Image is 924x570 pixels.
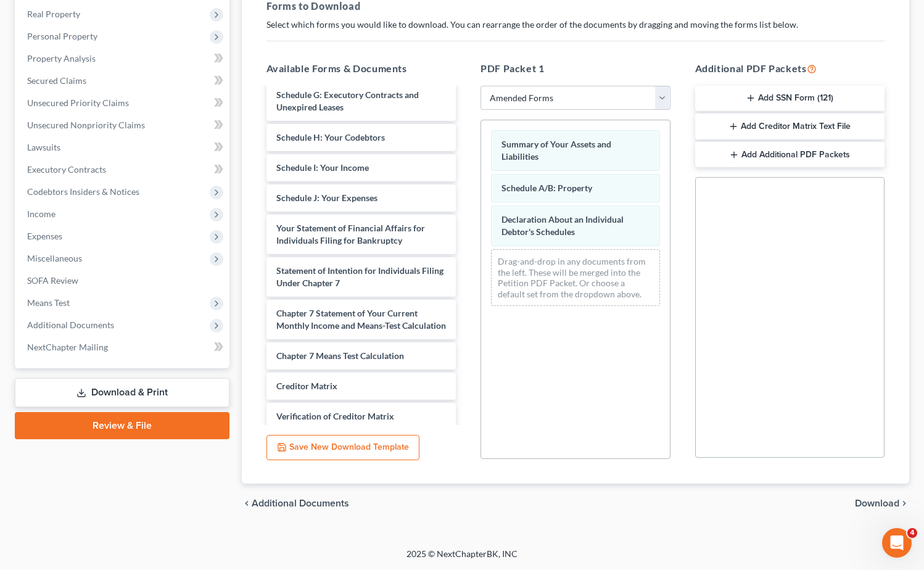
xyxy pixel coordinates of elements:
[695,114,885,139] button: Add Creditor Matrix Text File
[276,89,419,112] span: Schedule G: Executory Contracts and Unexpired Leases
[501,214,624,237] span: Declaration About an Individual Debtor's Schedules
[276,411,394,421] span: Verification of Creditor Matrix
[17,47,229,70] a: Property Analysis
[27,342,108,352] span: NextChapter Mailing
[27,9,80,19] span: Real Property
[695,61,885,76] h5: Additional PDF Packets
[907,528,917,538] span: 4
[242,498,349,508] a: chevron_left Additional Documents
[855,498,899,508] span: Download
[110,548,814,570] div: 2025 © NextChapterBK, INC
[252,498,349,508] span: Additional Documents
[27,209,56,219] span: Income
[17,92,229,114] a: Unsecured Priority Claims
[242,498,252,508] i: chevron_left
[276,192,377,203] span: Schedule J: Your Expenses
[276,223,425,246] span: Your Statement of Financial Affairs for Individuals Filing for Bankruptcy
[501,139,611,162] span: Summary of Your Assets and Liabilities
[27,75,86,86] span: Secured Claims
[27,186,139,197] span: Codebtors Insiders & Notices
[17,270,229,292] a: SOFA Review
[27,231,62,241] span: Expenses
[15,378,229,407] a: Download & Print
[695,142,885,168] button: Add Additional PDF Packets
[27,320,114,330] span: Additional Documents
[481,61,670,76] h5: PDF Packet 1
[27,120,145,130] span: Unsecured Nonpriority Claims
[27,253,82,263] span: Miscellaneous
[17,159,229,181] a: Executory Contracts
[15,412,229,439] a: Review & File
[491,249,660,306] div: Drag-and-drop in any documents from the left. These will be merged into the Petition PDF Packet. ...
[501,183,592,193] span: Schedule A/B: Property
[266,19,885,31] p: Select which forms you would like to download. You can rearrange the order of the documents by dr...
[17,136,229,159] a: Lawsuits
[899,498,909,508] i: chevron_right
[266,435,419,461] button: Save New Download Template
[27,297,70,308] span: Means Test
[276,265,443,288] span: Statement of Intention for Individuals Filing Under Chapter 7
[17,336,229,358] a: NextChapter Mailing
[882,528,912,558] iframe: Intercom live chat
[27,275,78,286] span: SOFA Review
[276,350,404,361] span: Chapter 7 Means Test Calculation
[27,97,129,108] span: Unsecured Priority Claims
[855,498,909,508] button: Download chevron_right
[695,86,885,112] button: Add SSN Form (121)
[276,381,337,391] span: Creditor Matrix
[27,164,106,175] span: Executory Contracts
[27,31,97,41] span: Personal Property
[266,61,456,76] h5: Available Forms & Documents
[17,114,229,136] a: Unsecured Nonpriority Claims
[27,53,96,64] span: Property Analysis
[276,162,369,173] span: Schedule I: Your Income
[276,308,446,331] span: Chapter 7 Statement of Your Current Monthly Income and Means-Test Calculation
[276,132,385,142] span: Schedule H: Your Codebtors
[17,70,229,92] a: Secured Claims
[27,142,60,152] span: Lawsuits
